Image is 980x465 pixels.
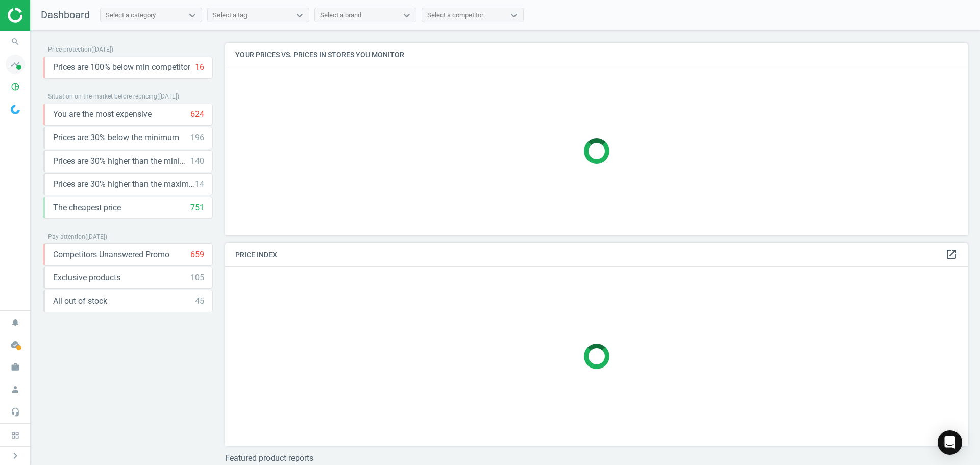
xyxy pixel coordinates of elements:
[48,233,85,240] span: Pay attention
[938,430,962,455] div: Open Intercom Messenger
[190,249,204,260] div: 659
[48,93,157,100] span: Situation on the market before repricing
[6,335,25,354] i: cloud_done
[106,11,156,20] div: Select a category
[53,272,120,283] span: Exclusive products
[225,43,968,67] h4: Your prices vs. prices in stores you monitor
[6,357,25,377] i: work
[6,55,25,74] i: timeline
[157,93,179,100] span: ( [DATE] )
[190,132,204,143] div: 196
[53,156,190,167] span: Prices are 30% higher than the minimum
[41,9,90,21] span: Dashboard
[53,62,190,73] span: Prices are 100% below min competitor
[85,233,107,240] span: ( [DATE] )
[53,132,179,143] span: Prices are 30% below the minimum
[195,62,204,73] div: 16
[53,296,107,307] span: All out of stock
[3,449,28,462] button: chevron_right
[6,77,25,96] i: pie_chart_outlined
[8,8,80,23] img: ajHJNr6hYgQAAAAASUVORK5CYII=
[213,11,247,20] div: Select a tag
[91,46,113,53] span: ( [DATE] )
[190,156,204,167] div: 140
[6,32,25,52] i: search
[225,243,968,267] h4: Price Index
[6,402,25,422] i: headset_mic
[53,202,121,213] span: The cheapest price
[190,202,204,213] div: 751
[945,248,958,260] i: open_in_new
[53,249,169,260] span: Competitors Unanswered Promo
[53,109,152,120] span: You are the most expensive
[195,296,204,307] div: 45
[9,450,21,462] i: chevron_right
[320,11,361,20] div: Select a brand
[6,312,25,332] i: notifications
[6,380,25,399] i: person
[190,272,204,283] div: 105
[11,105,20,114] img: wGWNvw8QSZomAAAAABJRU5ErkJggg==
[53,179,195,190] span: Prices are 30% higher than the maximal
[190,109,204,120] div: 624
[945,248,958,261] a: open_in_new
[195,179,204,190] div: 14
[427,11,483,20] div: Select a competitor
[48,46,91,53] span: Price protection
[225,453,968,463] h3: Featured product reports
